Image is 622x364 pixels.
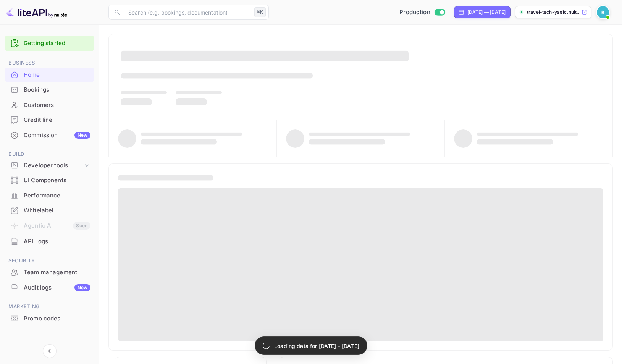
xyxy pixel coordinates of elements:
div: ⌘K [254,7,266,17]
div: Promo codes [24,314,90,323]
button: Collapse navigation [43,344,57,358]
a: Promo codes [5,311,94,325]
div: Performance [24,191,90,200]
a: Audit logsNew [5,280,94,294]
span: Business [5,59,94,67]
div: Whitelabel [24,206,90,215]
span: Security [5,257,94,265]
a: Home [5,68,94,82]
a: API Logs [5,234,94,248]
a: Customers [5,98,94,112]
div: Switch to Sandbox mode [396,8,448,17]
div: Audit logs [24,283,90,292]
div: Customers [24,101,90,110]
img: Revolut [597,6,609,18]
div: CommissionNew [5,128,94,143]
div: New [74,132,90,139]
div: UI Components [5,173,94,188]
span: Marketing [5,303,94,311]
div: Team management [5,265,94,280]
div: Team management [24,268,90,277]
p: travel-tech-yas1c.nuit... [527,9,580,16]
div: API Logs [24,237,90,246]
a: Team management [5,265,94,279]
a: Getting started [24,39,90,48]
div: Home [5,68,94,83]
div: [DATE] — [DATE] [467,9,506,16]
div: UI Components [24,176,90,185]
a: Whitelabel [5,203,94,217]
a: UI Components [5,173,94,187]
div: New [74,284,90,291]
div: Bookings [5,83,94,97]
div: API Logs [5,234,94,249]
div: Credit line [24,116,90,125]
div: Developer tools [24,161,83,170]
div: Credit line [5,113,94,128]
div: Whitelabel [5,203,94,218]
a: Credit line [5,113,94,127]
span: Build [5,150,94,159]
div: Developer tools [5,159,94,172]
a: Performance [5,188,94,202]
a: CommissionNew [5,128,94,142]
div: Getting started [5,36,94,51]
div: Home [24,71,90,79]
div: Customers [5,98,94,113]
span: Production [399,8,430,17]
div: Bookings [24,86,90,94]
div: Promo codes [5,311,94,326]
div: Commission [24,131,90,140]
div: Audit logsNew [5,280,94,295]
p: Loading data for [DATE] - [DATE] [274,342,359,350]
a: Bookings [5,83,94,97]
div: Performance [5,188,94,203]
input: Search (e.g. bookings, documentation) [124,5,251,20]
img: LiteAPI logo [6,6,67,18]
